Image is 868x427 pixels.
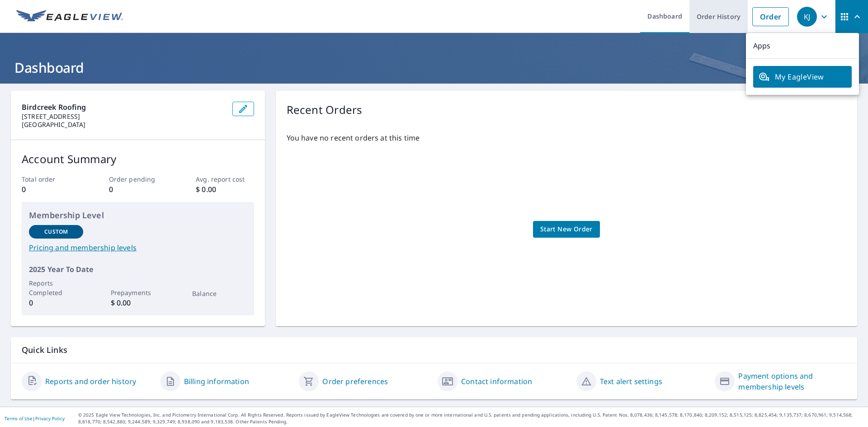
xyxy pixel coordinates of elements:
[22,184,80,195] p: 0
[461,376,532,387] a: Contact information
[22,151,254,167] p: Account Summary
[11,58,857,77] h1: Dashboard
[22,344,846,356] p: Quick Links
[738,371,846,392] a: Payment options and membership levels
[600,376,662,387] a: Text alert settings
[29,278,83,297] p: Reports Completed
[22,102,225,113] p: Birdcreek Roofing
[533,221,600,238] a: Start New Order
[287,102,363,118] p: Recent Orders
[797,7,817,27] div: KJ
[29,297,83,308] p: 0
[22,121,225,129] p: [GEOGRAPHIC_DATA]
[753,66,852,88] a: My EagleView
[322,376,388,387] a: Order preferences
[759,71,846,82] span: My EagleView
[540,224,593,235] span: Start New Order
[35,415,65,422] a: Privacy Policy
[287,132,846,143] p: You have no recent orders at this time
[16,10,123,23] img: EV Logo
[196,184,254,195] p: $ 0.00
[22,174,80,184] p: Total order
[184,376,249,387] a: Billing information
[5,416,65,421] p: |
[44,228,68,236] p: Custom
[29,242,247,253] a: Pricing and membership levels
[45,376,136,387] a: Reports and order history
[22,113,225,121] p: [STREET_ADDRESS]
[752,7,789,26] a: Order
[29,264,247,275] p: 2025 Year To Date
[109,174,167,184] p: Order pending
[5,415,33,422] a: Terms of Use
[29,209,247,221] p: Membership Level
[196,174,254,184] p: Avg. report cost
[192,289,246,298] p: Balance
[78,412,863,425] p: © 2025 Eagle View Technologies, Inc. and Pictometry International Corp. All Rights Reserved. Repo...
[111,297,165,308] p: $ 0.00
[746,33,859,59] p: Apps
[111,288,165,297] p: Prepayments
[109,184,167,195] p: 0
